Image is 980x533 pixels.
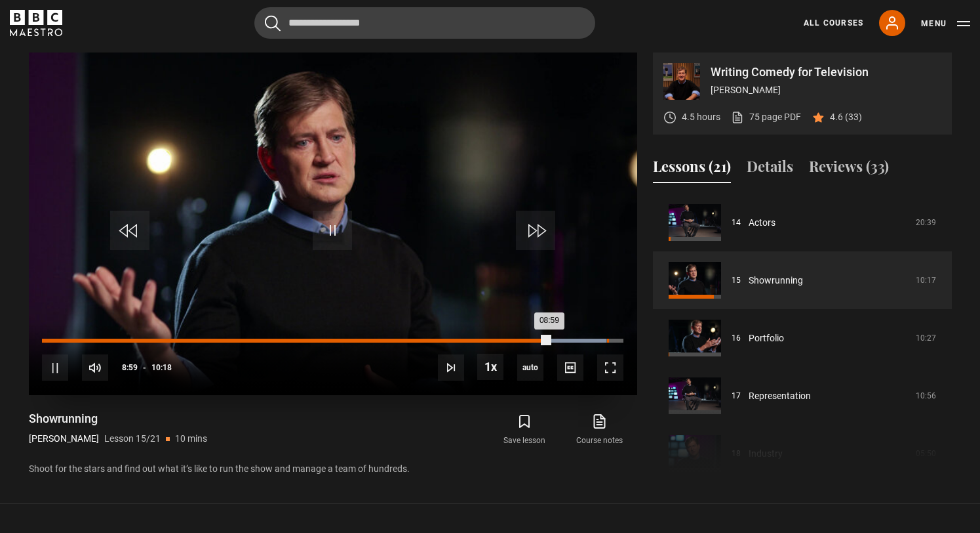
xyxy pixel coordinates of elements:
p: Shoot for the stars and find out what it’s like to run the show and manage a team of hundreds. [29,462,637,476]
input: Search [254,7,595,39]
p: 4.6 (33) [830,110,862,124]
button: Reviews (33) [809,156,889,183]
a: 75 page PDF [731,110,801,124]
svg: BBC Maestro [10,10,62,36]
span: 8:59 [122,356,138,379]
a: Portfolio [749,331,784,345]
button: Pause [42,354,68,381]
a: Actors [749,216,775,230]
a: Course notes [562,411,637,449]
video-js: Video Player [29,53,637,395]
div: Current quality: 720p [517,354,543,381]
button: Save lesson [487,411,562,449]
a: Representation [749,389,811,403]
span: - [143,363,146,372]
a: Showrunning [749,274,803,288]
p: 10 mins [175,432,207,446]
a: All Courses [804,17,863,29]
button: Captions [557,354,583,381]
p: Writing Comedy for Television [711,66,941,78]
button: Next Lesson [438,354,464,381]
button: Playback Rate [477,354,503,380]
button: Lessons (21) [653,156,731,183]
button: Fullscreen [597,354,623,381]
div: Progress Bar [42,339,623,343]
p: [PERSON_NAME] [29,432,99,446]
button: Details [747,156,793,183]
p: Lesson 15/21 [104,432,161,446]
h1: Showrunning [29,411,207,427]
span: 10:18 [151,356,172,379]
button: Mute [82,354,108,381]
button: Toggle navigation [921,17,970,30]
span: auto [517,354,543,381]
button: Submit the search query [265,15,281,32]
p: 4.5 hours [682,110,720,124]
p: [PERSON_NAME] [711,83,941,97]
